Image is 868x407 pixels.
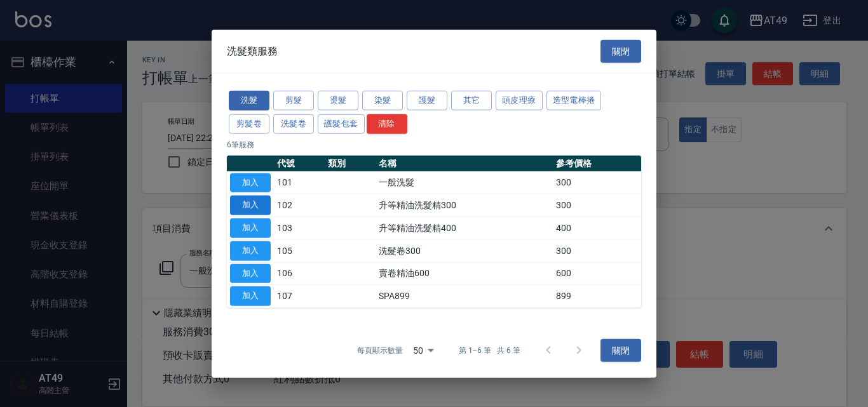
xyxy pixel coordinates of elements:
button: 關閉 [600,39,641,63]
button: 關閉 [600,339,641,363]
td: 106 [274,262,325,285]
button: 洗髮卷 [273,114,314,133]
td: 102 [274,194,325,217]
td: 105 [274,239,325,262]
td: 899 [553,284,641,307]
td: 洗髮卷300 [376,239,552,262]
td: 升等精油洗髮精400 [376,217,552,239]
th: 類別 [325,155,376,171]
div: 50 [408,333,438,368]
button: 加入 [230,264,271,283]
td: 一般洗髮 [376,171,552,194]
td: SPA899 [376,284,552,307]
td: 300 [553,194,641,217]
td: 300 [553,239,641,262]
button: 加入 [230,286,271,306]
td: 賣卷精油600 [376,262,552,285]
button: 燙髮 [318,91,358,110]
button: 清除 [367,114,407,133]
td: 103 [274,217,325,239]
button: 頭皮理療 [496,91,543,110]
th: 代號 [274,155,325,171]
button: 加入 [230,196,271,215]
button: 染髮 [362,91,403,110]
button: 剪髮 [273,91,314,110]
p: 6 筆服務 [227,138,641,150]
button: 洗髮 [229,91,269,110]
span: 洗髮類服務 [227,44,278,57]
p: 第 1–6 筆 共 6 筆 [459,345,520,356]
button: 加入 [230,218,271,238]
td: 107 [274,284,325,307]
button: 加入 [230,241,271,260]
button: 護髮包套 [318,114,365,133]
td: 101 [274,171,325,194]
td: 600 [553,262,641,285]
button: 其它 [451,91,492,110]
p: 每頁顯示數量 [357,345,403,356]
td: 400 [553,217,641,239]
button: 加入 [230,173,271,192]
td: 升等精油洗髮精300 [376,194,552,217]
button: 造型電棒捲 [546,91,602,110]
th: 參考價格 [553,155,641,171]
button: 護髮 [407,91,447,110]
button: 剪髮卷 [229,114,269,133]
td: 300 [553,171,641,194]
th: 名稱 [376,155,552,171]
